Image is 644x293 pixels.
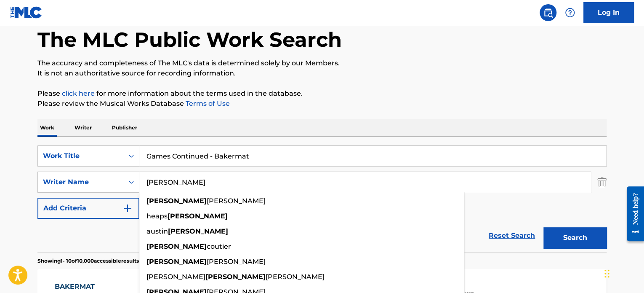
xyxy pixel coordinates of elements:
[43,151,119,161] div: Work Title
[207,242,231,250] span: coutier
[146,227,168,235] span: austin
[620,180,644,248] iframe: Resource Center
[583,2,634,23] a: Log In
[37,99,607,109] p: Please review the Musical Works Database
[37,58,607,68] p: The accuracy and completeness of The MLC's data is determined solely by our Members.
[146,242,207,250] strong: [PERSON_NAME]
[146,273,205,281] span: [PERSON_NAME]
[37,68,607,78] p: It is not an authoritative source for recording information.
[43,177,119,187] div: Writer Name
[184,99,230,108] a: Terms of Use
[205,273,266,281] strong: [PERSON_NAME]
[602,253,644,293] iframe: Chat Widget
[207,258,266,266] span: [PERSON_NAME]
[146,197,207,205] strong: [PERSON_NAME]
[168,212,228,220] strong: [PERSON_NAME]
[146,212,168,220] span: heaps
[597,172,607,193] img: Delete Criterion
[122,203,133,213] img: 9d2ae6d4665cec9f34b9.svg
[207,197,266,205] span: [PERSON_NAME]
[62,89,95,97] a: click here
[37,257,177,265] p: Showing 1 - 10 of 10,000 accessible results (Total 704,694 )
[543,8,553,18] img: search
[55,282,129,292] div: BAKERMAT
[109,119,140,137] p: Publisher
[37,119,57,137] p: Work
[37,145,607,253] form: Search Form
[72,119,94,137] p: Writer
[37,198,139,219] button: Add Criteria
[543,227,607,248] button: Search
[37,27,342,52] h1: The MLC Public Work Search
[484,226,539,245] a: Reset Search
[146,258,207,266] strong: [PERSON_NAME]
[562,4,578,21] div: Help
[37,89,607,99] p: Please for more information about the terms used in the database.
[540,4,556,21] a: Public Search
[266,273,325,281] span: [PERSON_NAME]
[565,8,575,18] img: help
[168,227,228,235] strong: [PERSON_NAME]
[604,261,609,286] div: Drag
[10,6,43,19] img: MLC Logo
